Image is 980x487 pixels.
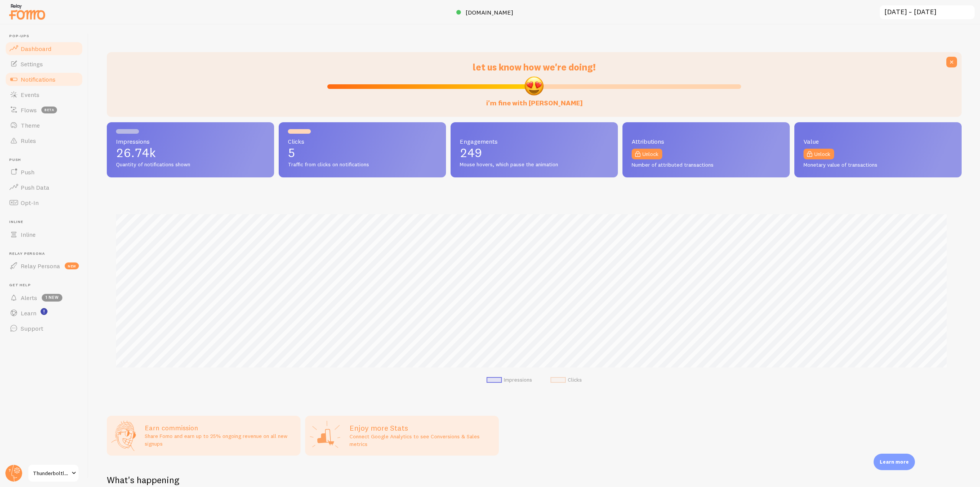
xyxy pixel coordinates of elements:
[305,416,499,456] a: Enjoy more Stats Connect Google Analytics to see Conversions & Sales metrics
[288,161,437,168] span: Traffic from clicks on notifications
[804,162,952,169] span: Monetary value of transactions
[21,60,43,68] span: Settings
[487,377,532,384] li: Impressions
[21,91,39,98] span: Events
[65,262,79,269] span: new
[5,41,83,56] a: Dashboard
[116,161,265,168] span: Quantity of notifications shown
[21,184,49,191] span: Push Data
[5,72,83,87] a: Notifications
[9,34,83,39] span: Pop-ups
[21,231,36,238] span: Inline
[524,75,544,96] img: emoji.png
[116,138,265,144] span: Impressions
[116,147,265,159] p: 26.74k
[288,147,437,159] p: 5
[8,2,46,21] img: fomo-relay-logo-orange.svg
[9,251,83,256] span: Relay Persona
[5,87,83,102] a: Events
[33,469,69,478] span: Thunderboltlocks
[350,433,494,448] p: Connect Google Analytics to see Conversions & Sales metrics
[5,321,83,336] a: Support
[5,118,83,133] a: Theme
[460,147,609,159] p: 249
[5,133,83,148] a: Rules
[5,102,83,118] a: Flows beta
[460,161,609,168] span: Mouse hovers, which pause the animation
[9,220,83,225] span: Inline
[460,138,609,144] span: Engagements
[632,149,662,159] a: Unlock
[486,91,583,108] label: i'm fine with [PERSON_NAME]
[5,290,83,305] a: Alerts 1 new
[21,262,60,270] span: Relay Persona
[880,458,909,466] p: Learn more
[632,138,781,144] span: Attributions
[5,195,83,210] a: Opt-In
[21,294,37,302] span: Alerts
[42,294,62,302] span: 1 new
[107,474,179,486] h2: What's happening
[5,180,83,195] a: Push Data
[41,308,47,315] svg: <p>Watch New Feature Tutorials!</p>
[21,309,36,317] span: Learn
[550,377,582,384] li: Clicks
[310,420,340,451] img: Google Analytics
[21,199,39,207] span: Opt-In
[5,258,83,274] a: Relay Persona new
[21,75,56,83] span: Notifications
[21,106,37,114] span: Flows
[5,227,83,242] a: Inline
[5,305,83,321] a: Learn
[5,164,83,180] a: Push
[632,162,781,169] span: Number of attributed transactions
[5,56,83,72] a: Settings
[9,283,83,288] span: Get Help
[804,149,834,159] a: Unlock
[21,168,34,176] span: Push
[21,121,40,129] span: Theme
[41,107,57,113] span: beta
[804,138,952,144] span: Value
[288,138,437,144] span: Clicks
[473,61,596,73] span: let us know how we're doing!
[21,45,51,52] span: Dashboard
[9,157,83,162] span: Push
[21,137,36,144] span: Rules
[350,423,494,433] h2: Enjoy more Stats
[28,464,79,482] a: Thunderboltlocks
[145,432,296,448] p: Share Fomo and earn up to 25% ongoing revenue on all new signups
[21,325,43,332] span: Support
[874,454,915,470] div: Learn more
[145,423,296,432] h3: Earn commission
